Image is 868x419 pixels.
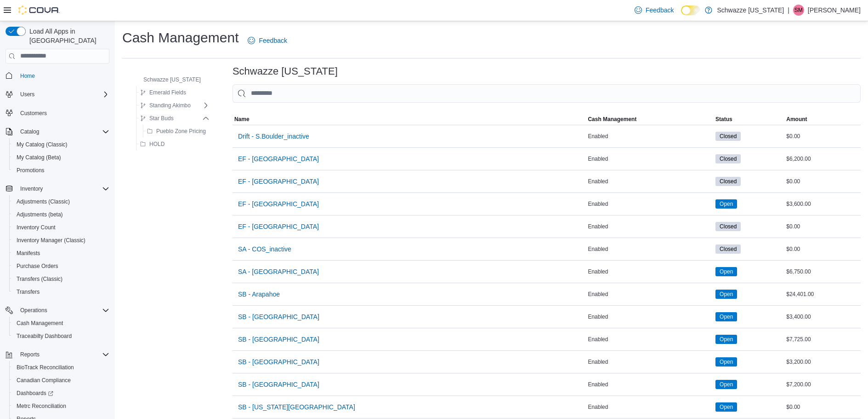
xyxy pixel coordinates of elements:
span: Inventory Manager (Classic) [13,235,109,246]
button: My Catalog (Classic) [9,138,113,151]
button: Manifests [9,247,113,260]
span: Emerald Fields [149,89,186,96]
span: BioTrack Reconciliation [17,364,74,371]
h3: Schwazze [US_STATE] [233,66,338,77]
a: Adjustments (Classic) [13,196,74,207]
span: Traceabilty Dashboard [17,332,72,340]
span: Transfers (Classic) [17,275,62,283]
span: Customers [20,110,47,117]
input: Dark Mode [681,6,700,15]
div: Enabled [586,221,714,232]
button: Catalog [2,125,113,138]
button: Catalog [17,126,43,137]
span: Purchase Orders [13,261,109,272]
span: Name [234,116,250,123]
img: Cova [18,6,60,15]
button: Inventory Manager (Classic) [9,234,113,247]
span: Canadian Compliance [13,375,109,386]
span: Closed [715,244,741,254]
button: Inventory Count [9,221,113,234]
button: Adjustments (Classic) [9,195,113,208]
span: Open [715,402,737,412]
div: Enabled [586,379,714,390]
span: SB - [GEOGRAPHIC_DATA] [238,380,319,389]
div: Enabled [586,334,714,345]
a: Metrc Reconciliation [13,401,70,412]
div: Enabled [586,153,714,164]
span: Open [715,267,737,276]
a: Inventory Manager (Classic) [13,235,89,246]
span: Closed [720,155,737,163]
span: Feedback [259,36,287,45]
a: Dashboards [9,387,113,400]
span: Closed [720,245,737,253]
span: SB - [GEOGRAPHIC_DATA] [238,312,319,321]
a: Feedback [631,1,677,19]
div: $24,401.00 [784,289,861,300]
span: SB - [US_STATE][GEOGRAPHIC_DATA] [238,402,355,412]
a: Cash Management [13,318,67,329]
span: Schwazze [US_STATE] [143,76,201,83]
input: This is a search bar. As you type, the results lower in the page will automatically filter. [233,84,861,103]
span: Open [715,357,737,367]
span: Inventory Count [13,222,109,233]
button: Home [2,69,113,82]
button: SB - [GEOGRAPHIC_DATA] [234,375,323,394]
span: Adjustments (Classic) [17,198,70,205]
button: Drift - S.Boulder_inactive [234,127,313,145]
span: Catalog [17,126,109,137]
span: Adjustments (beta) [17,211,63,218]
button: EF - [GEOGRAPHIC_DATA] [234,217,323,236]
button: Schwazze [US_STATE] [130,74,204,85]
a: Feedback [244,31,290,50]
button: Customers [2,106,113,120]
div: $7,200.00 [784,379,861,390]
span: Open [720,335,733,343]
h1: Cash Management [122,29,238,47]
span: Open [720,268,733,276]
span: Open [720,200,733,208]
span: Closed [720,177,737,186]
div: Enabled [586,311,714,322]
div: $0.00 [784,244,861,255]
span: Dashboards [17,390,53,397]
button: Transfers (Classic) [9,273,113,285]
span: Open [720,380,733,389]
span: Open [715,335,737,344]
span: Users [20,91,34,98]
span: Inventory Count [17,224,56,231]
span: Metrc Reconciliation [17,402,66,410]
span: Open [720,403,733,411]
button: Inventory [2,182,113,195]
span: Open [715,380,737,389]
span: Promotions [17,167,45,174]
span: EF - [GEOGRAPHIC_DATA] [238,199,319,209]
button: Name [233,114,586,125]
button: Metrc Reconciliation [9,400,113,413]
button: Operations [2,304,113,317]
button: Purchase Orders [9,260,113,273]
div: Enabled [586,176,714,187]
button: My Catalog (Beta) [9,151,113,164]
a: Home [17,70,39,81]
div: $7,725.00 [784,334,861,345]
button: Users [2,88,113,101]
span: Manifests [17,250,40,257]
span: Star Buds [149,115,174,122]
span: Cash Management [17,320,63,327]
button: SB - [US_STATE][GEOGRAPHIC_DATA] [234,398,359,416]
span: My Catalog (Beta) [13,152,109,163]
button: Reports [2,348,113,361]
span: Users [17,89,109,100]
a: Customers [17,108,51,119]
button: Emerald Fields [136,87,190,98]
button: EF - [GEOGRAPHIC_DATA] [234,172,323,191]
span: Promotions [13,165,109,176]
div: $0.00 [784,131,861,142]
span: SM [794,5,803,16]
a: Manifests [13,248,44,259]
a: BioTrack Reconciliation [13,362,78,373]
span: Transfers [17,288,40,296]
button: Transfers [9,285,113,298]
span: EF - [GEOGRAPHIC_DATA] [238,154,319,163]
